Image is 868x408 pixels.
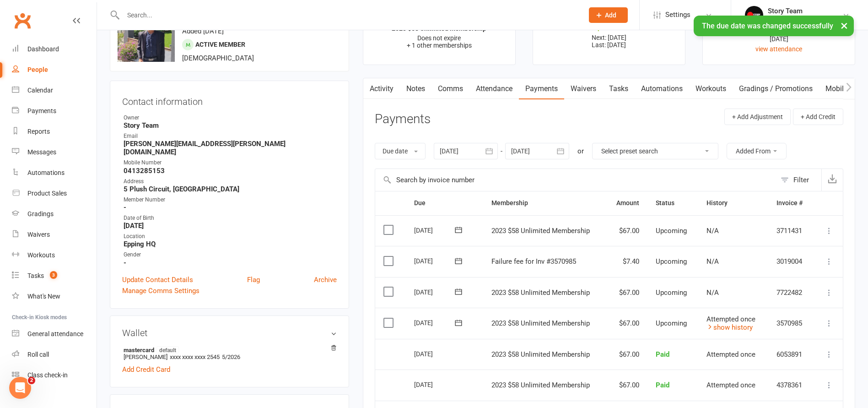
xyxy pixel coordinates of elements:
div: Product Sales [27,190,67,197]
a: view attendance [755,45,802,53]
div: [DATE] [414,285,456,299]
div: [DATE] [414,223,456,237]
td: 3570985 [768,308,814,339]
a: Flag [247,274,260,285]
a: Class kiosk mode [12,365,97,386]
div: Email [124,132,337,141]
span: Settings [665,5,690,25]
td: $67.00 [605,215,647,246]
span: Upcoming [656,227,687,235]
span: Attempted once [706,381,755,389]
div: People [27,66,48,73]
div: [DATE] [414,254,456,268]
span: 2023 $58 Unlimited Membership [491,227,590,235]
button: × [836,16,852,35]
a: Reports [12,121,97,142]
a: Add Credit Card [122,364,170,375]
a: Attendance [469,78,519,99]
a: General attendance kiosk mode [12,324,97,344]
div: Date of Birth [124,214,337,223]
a: Payments [519,78,564,99]
button: Add [589,7,628,23]
div: Owner [124,114,337,122]
div: Gender [124,250,337,259]
td: 3711431 [768,215,814,246]
span: Upcoming [656,319,687,327]
td: 4378361 [768,370,814,401]
input: Search... [120,9,577,22]
span: [DEMOGRAPHIC_DATA] [182,54,254,62]
span: 5/2026 [222,354,240,360]
p: Next: [DATE] Last: [DATE] [541,34,677,49]
a: Payments [12,101,97,121]
a: Notes [400,78,431,99]
div: Story Martial Arts [768,15,818,23]
a: Automations [635,78,689,99]
th: History [698,191,768,215]
span: N/A [706,257,719,266]
h3: Contact information [122,93,337,107]
div: Tasks [27,272,44,279]
iframe: Intercom live chat [9,377,31,399]
td: $7.40 [605,246,647,277]
div: [DATE] [414,377,456,392]
a: People [12,60,97,80]
div: Story Team [768,7,818,15]
a: Workouts [12,245,97,266]
li: [PERSON_NAME] [122,345,337,362]
a: Calendar [12,80,97,101]
strong: [DATE] [124,222,337,230]
th: Membership [483,191,606,215]
strong: 0413285153 [124,167,337,175]
div: Waivers [27,231,50,238]
a: Tasks 3 [12,266,97,286]
div: Automations [27,169,65,176]
div: [DATE] [414,316,456,330]
span: 3 [50,271,57,279]
div: What's New [27,293,60,300]
div: Class check-in [27,371,68,379]
div: Filter [793,174,809,185]
td: 3019004 [768,246,814,277]
strong: mastercard [124,346,332,354]
a: Comms [431,78,469,99]
strong: Story Team [124,121,337,130]
span: default [156,346,179,354]
span: N/A [706,288,719,297]
span: Upcoming [656,288,687,297]
span: 2023 $58 Unlimited Membership [491,319,590,327]
span: 2023 $58 Unlimited Membership [491,381,590,389]
span: Failure fee for Inv #3570985 [491,257,576,266]
a: Dashboard [12,39,97,60]
td: $67.00 [605,308,647,339]
strong: [PERSON_NAME][EMAIL_ADDRESS][PERSON_NAME][DOMAIN_NAME] [124,140,337,156]
a: Clubworx [11,9,34,32]
a: Tasks [603,78,635,99]
td: $67.00 [605,277,647,308]
a: Gradings / Promotions [733,78,819,99]
span: Attempted once [706,315,755,323]
span: Paid [656,350,669,359]
div: Dashboard [27,45,59,53]
button: + Add Credit [793,109,843,125]
input: Search by invoice number [375,169,776,191]
div: General attendance [27,330,83,337]
img: thumb_image1689557048.png [745,6,763,24]
a: Automations [12,163,97,183]
td: $67.00 [605,339,647,370]
span: N/A [706,227,719,235]
a: Gradings [12,204,97,224]
div: Payments [27,107,56,114]
div: Address [124,177,337,186]
span: Active member [195,41,245,48]
span: Upcoming [656,257,687,266]
div: Workouts [27,251,55,259]
th: Amount [605,191,647,215]
a: Roll call [12,344,97,365]
span: 2 [28,377,35,384]
a: Workouts [689,78,733,99]
span: 2023 $58 Unlimited Membership [491,350,590,359]
strong: - [124,259,337,267]
div: Gradings [27,210,54,218]
button: Due date [375,143,426,159]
